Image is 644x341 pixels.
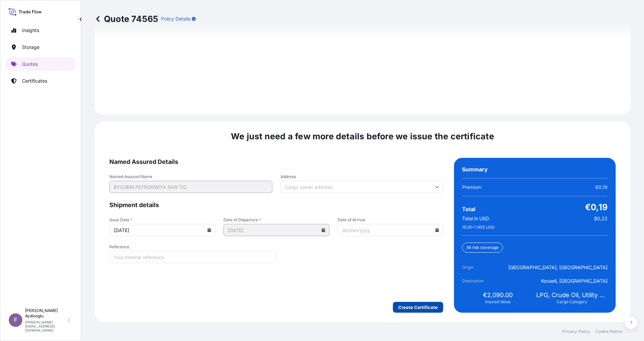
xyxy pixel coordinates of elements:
[594,215,608,222] span: $0,22
[557,299,587,305] span: Cargo Category
[462,206,475,212] span: Total
[109,244,276,250] span: Reference
[109,251,276,263] input: Your internal reference
[280,174,444,179] span: Address
[508,264,608,271] span: [GEOGRAPHIC_DATA], [GEOGRAPHIC_DATA]
[14,317,18,323] span: F
[485,299,511,305] span: Insured Value
[541,278,608,284] span: Kocaeli, [GEOGRAPHIC_DATA]
[280,181,444,193] input: Cargo owner address
[109,201,443,209] span: Shipment details
[338,217,444,223] span: Date of Arrival
[231,131,494,142] span: We just need a few more details before we issue the certificate
[6,24,75,37] a: Insights
[595,184,608,191] span: €0,19
[6,40,75,54] a: Storage
[398,304,438,311] p: Create Certificate
[22,61,38,67] p: Quotes
[462,243,503,253] div: All risk coverage
[25,320,67,332] p: [PERSON_NAME][EMAIL_ADDRESS][DOMAIN_NAME]
[595,329,622,334] a: Cookie Notice
[462,264,500,271] span: Origin
[223,217,329,223] span: Date of Departure
[25,308,67,319] p: [PERSON_NAME] Aydinoglu
[483,291,513,299] span: €2,090.00
[462,278,500,284] span: Destination
[562,329,590,334] a: Privacy Policy
[462,184,481,191] span: Premium
[109,224,215,236] input: dd/mm/yyyy
[109,174,272,179] span: Named Assured Name
[585,202,608,212] span: €0,19
[6,57,75,71] a: Quotes
[223,224,329,236] input: dd/mm/yyyy
[536,291,608,299] span: LPG, Crude Oil, Utility Fuel, Mid Distillates and Specialities, Fertilisers
[338,224,444,236] input: dd/mm/yyyy
[22,78,47,84] p: Certificates
[22,27,39,34] p: Insights
[109,158,443,166] span: Named Assured Details
[109,217,215,223] span: Issue Date
[6,74,75,88] a: Certificates
[462,215,489,222] span: Total in USD
[161,16,190,22] p: Policy Details
[95,13,158,24] p: Quote 74565
[22,44,39,51] p: Storage
[462,166,488,173] span: Summary
[462,225,495,230] span: 1 EUR = 1.1615 USD
[393,302,443,313] button: Create Certificate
